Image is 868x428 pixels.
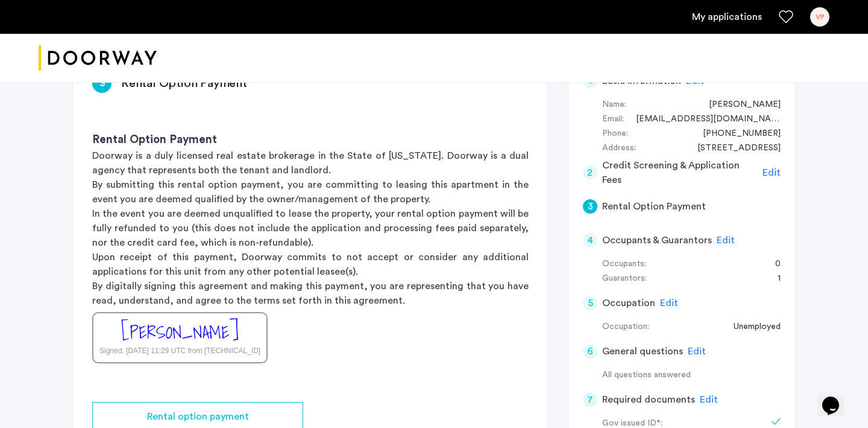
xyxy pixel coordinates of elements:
[763,257,781,272] div: 0
[602,141,636,156] div: Address:
[624,112,781,127] div: email.vpuri@gmail.com
[660,298,678,308] span: Edit
[691,127,781,141] div: +16502234083
[583,199,597,214] div: 3
[779,10,793,24] a: Favorites
[602,296,655,310] h5: Occupation
[602,392,695,407] h5: Required documents
[147,409,249,424] span: Rental option payment
[602,368,781,383] div: All questions answered
[602,199,706,214] h5: Rental Option Payment
[602,320,649,334] div: Occupation:
[583,296,597,310] div: 5
[685,141,781,156] div: 17 Monitor Street, #5B
[602,127,628,141] div: Phone:
[583,344,597,359] div: 6
[602,158,758,187] h5: Credit Screening & Application Fees
[688,347,706,356] span: Edit
[583,165,597,180] div: 2
[697,98,781,112] div: Vibha Puri
[92,74,112,93] div: 3
[92,177,529,206] p: By submitting this rental option payment, you are committing to leasing this apartment in the eve...
[92,149,529,177] p: Doorway is a duly licensed real estate brokerage in the State of [US_STATE]. Doorway is a dual ag...
[99,345,260,356] div: Signed: [DATE] 11:29 UTC from [TECHNICAL_ID]
[700,395,718,404] span: Edit
[583,392,597,407] div: 7
[92,206,529,250] p: In the event you are deemed unqualified to lease the property, your rental option payment will be...
[602,272,647,286] div: Guarantors:
[39,36,157,81] a: Cazamio logo
[92,250,529,279] p: Upon receipt of this payment, Doorway commits to not accept or consider any additional applicatio...
[39,36,157,81] img: logo
[817,380,856,416] iframe: chat widget
[121,319,239,345] div: [PERSON_NAME]
[763,168,781,177] span: Edit
[583,233,597,248] div: 4
[717,235,735,245] span: Edit
[602,257,646,272] div: Occupants:
[692,10,762,24] a: My application
[92,279,529,308] p: By digitally signing this agreement and making this payment, you are representing that you have r...
[602,233,712,248] h5: Occupants & Guarantors
[722,320,781,334] div: Unemployed
[92,132,529,149] h3: Rental Option Payment
[602,112,624,127] div: Email:
[121,75,247,92] h3: Rental Option Payment
[766,272,781,286] div: 1
[602,98,626,112] div: Name:
[602,344,683,359] h5: General questions
[810,7,829,27] div: VP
